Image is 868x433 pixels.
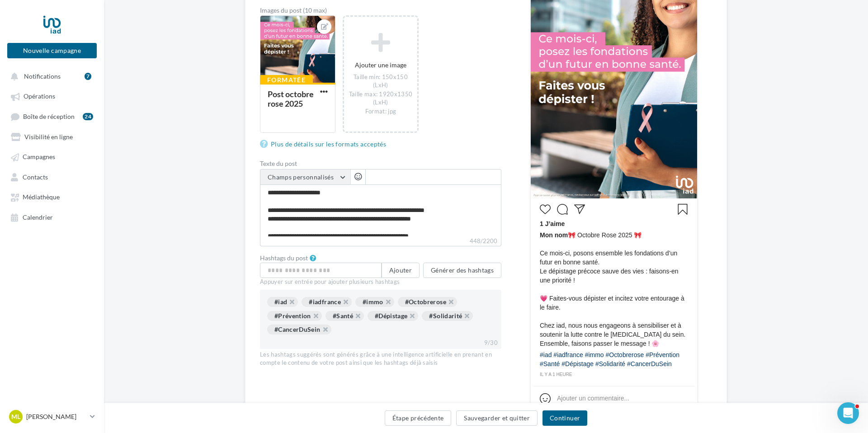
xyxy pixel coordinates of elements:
svg: Commenter [557,204,568,215]
div: 1 J’aime [540,219,688,231]
div: Formatée [260,75,313,85]
a: Visibilité en ligne [5,128,99,145]
div: #iadfrance [302,297,352,307]
label: 448/2200 [260,236,501,246]
a: Calendrier [5,209,99,225]
button: Ajouter [382,263,420,278]
div: Appuyer sur entrée pour ajouter plusieurs hashtags [260,278,501,286]
div: 24 [83,113,93,120]
div: Images du post (10 max) [260,7,501,14]
div: #CancerDuSein [267,325,331,334]
div: il y a 1 heure [540,371,688,379]
svg: Emoji [540,393,551,404]
svg: J’aime [540,204,551,215]
div: 7 [85,73,91,80]
button: Sauvegarder et quitter [456,410,538,426]
span: Médiathèque [23,193,60,201]
a: ML [PERSON_NAME] [7,408,97,425]
span: Opérations [24,93,55,100]
button: Continuer [542,410,587,426]
span: Boîte de réception [23,113,75,120]
div: Les hashtags suggérés sont générés grâce à une intelligence artificielle en prenant en compte le ... [260,351,501,367]
a: Médiathèque [5,188,99,205]
div: Post octobre rose 2025 [268,89,314,108]
a: Boîte de réception24 [5,108,99,125]
a: Plus de détails sur les formats acceptés [260,139,390,150]
div: #Dépistage [368,311,419,321]
div: #iad #iadfrance #immo #Octobrerose #Prévention #Santé #Dépistage #Solidarité #CancerDuSein [540,350,688,371]
span: ML [11,412,20,421]
button: Générer des hashtags [423,263,501,278]
div: #Prévention [267,311,322,321]
label: Hashtags du post [260,255,308,261]
span: Champs personnalisés [268,173,334,181]
span: Visibilité en ligne [24,133,73,141]
div: #immo [355,297,394,307]
div: 9/30 [481,337,501,349]
svg: Partager la publication [574,204,585,215]
span: Notifications [24,72,61,80]
div: #Santé [325,311,364,321]
a: Campagnes [5,148,99,165]
a: Opérations [5,88,99,104]
iframe: Intercom live chat [837,402,859,424]
div: #Solidarité [422,311,473,321]
span: Calendrier [23,213,53,221]
div: #Octobrerose [398,297,457,307]
span: 🎀 Octobre Rose 2025 🎀 Ce mois-ci, posons ensemble les fondations d’un futur en bonne santé. Le dé... [540,231,688,348]
svg: Enregistrer [677,204,688,215]
button: Étape précédente [385,410,452,426]
div: Ajouter un commentaire... [557,394,629,403]
div: #iad [267,297,298,307]
button: Champs personnalisés [260,169,350,185]
p: [PERSON_NAME] [26,412,86,421]
span: Mon nom [540,231,568,239]
a: Contacts [5,169,99,185]
button: Nouvelle campagne [7,43,97,58]
button: Notifications 7 [5,68,95,84]
label: Texte du post [260,160,501,167]
span: Contacts [23,173,48,181]
span: Campagnes [23,153,55,161]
